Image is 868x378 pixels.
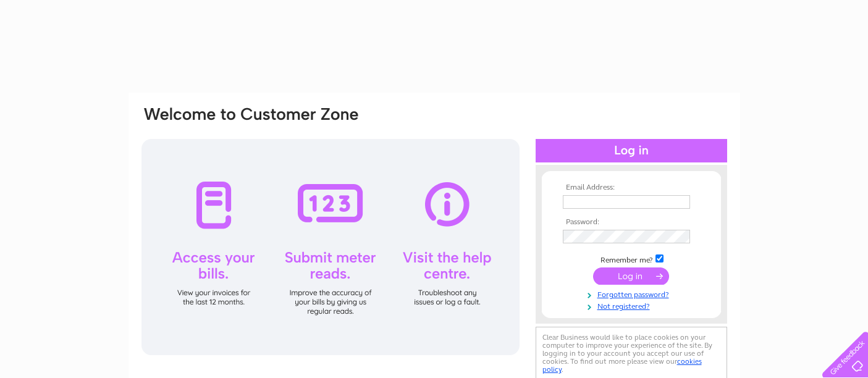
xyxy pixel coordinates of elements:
[676,232,686,242] img: npw-badge-icon-locked.svg
[542,357,702,374] a: cookies policy
[560,218,703,227] th: Password:
[676,197,686,207] img: npw-badge-icon-locked.svg
[560,253,703,265] td: Remember me?
[593,267,669,285] input: Submit
[560,183,703,192] th: Email Address:
[563,300,703,311] a: Not registered?
[563,288,703,300] a: Forgotten password?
